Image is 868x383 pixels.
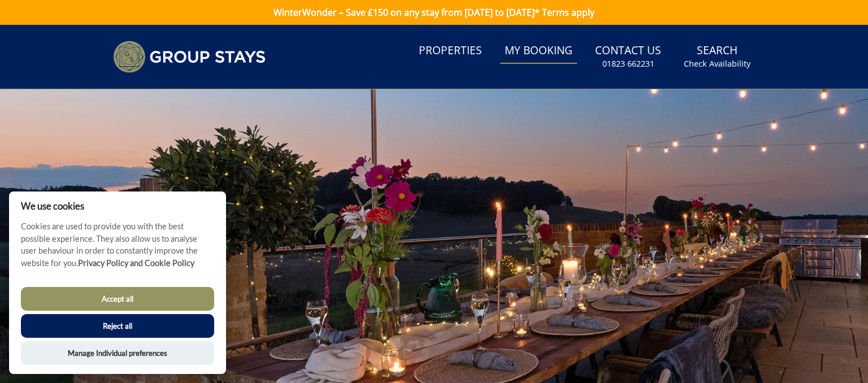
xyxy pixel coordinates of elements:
h2: We use cookies [9,201,226,211]
a: Privacy Policy and Cookie Policy [78,258,194,268]
button: Manage Individual preferences [21,341,214,365]
img: Group Stays [113,41,266,73]
a: My Booking [500,38,577,64]
a: Properties [414,38,487,64]
a: Contact Us01823 662231 [591,38,666,75]
button: Accept all [21,287,214,311]
small: Check Availability [684,58,750,69]
a: SearchCheck Availability [679,38,755,75]
small: 01823 662231 [602,58,654,69]
p: Cookies are used to provide you with the best possible experience. They also allow us to analyse ... [9,220,226,277]
button: Reject all [21,314,214,338]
